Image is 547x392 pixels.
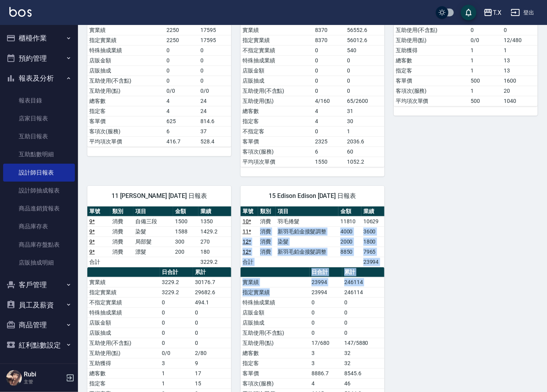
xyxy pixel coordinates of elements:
td: 4 [165,96,198,106]
td: 0 [193,328,231,338]
td: 合計 [87,257,110,267]
a: 互助點數明細 [3,145,75,163]
th: 項目 [276,207,338,217]
td: 總客數 [87,96,165,106]
td: 1800 [361,237,384,247]
td: 0 [160,297,193,307]
button: 客戶管理 [3,275,75,295]
td: 4000 [338,226,361,237]
td: 漂髮 [133,247,173,257]
td: 23994 [310,287,342,297]
td: 客項次(服務) [241,378,310,388]
td: 互助使用(點) [87,348,160,358]
td: 0 [165,76,198,86]
td: 1 [469,65,502,76]
td: 24 [198,106,231,116]
td: 消費 [110,226,133,237]
td: 不指定客 [241,126,313,136]
td: 染髮 [133,226,173,237]
td: 平均項次單價 [87,136,165,147]
td: 0 [198,76,231,86]
td: 30176.7 [193,277,231,287]
td: 56012.6 [345,35,384,45]
td: 0 [313,55,345,65]
td: 指定實業績 [241,35,313,45]
td: 指定實業績 [87,35,165,45]
td: 實業績 [241,277,310,287]
td: 羽毛捲髮 [276,216,338,226]
td: 625 [165,116,198,126]
td: 9 [193,358,231,368]
a: 商品庫存盤點表 [3,236,75,254]
td: 消費 [258,226,276,237]
td: 6 [165,126,198,136]
td: 不指定實業績 [87,297,160,307]
td: 總客數 [394,55,469,65]
table: a dense table [87,15,231,147]
td: 0 [342,307,384,318]
td: 0 [165,55,198,65]
a: 設計師日報表 [3,164,75,182]
td: 染髮 [276,237,338,247]
td: 消費 [258,216,276,226]
td: 17595 [198,35,231,45]
td: 0 [313,86,345,96]
td: 指定客 [87,378,160,388]
th: 累計 [342,267,384,277]
td: 0 [165,45,198,55]
td: 1429.2 [198,226,231,237]
td: 客項次(服務) [241,147,313,157]
td: 互助使用(不含點) [241,86,313,96]
td: 總客數 [241,106,313,116]
td: 店販金額 [241,65,313,76]
td: 3229.2 [160,277,193,287]
td: 814.6 [198,116,231,126]
td: 0/0 [160,348,193,358]
td: 指定客 [241,358,310,368]
button: T.X [480,5,505,21]
td: 1040 [502,96,538,106]
td: 1 [469,45,502,55]
td: 32 [342,348,384,358]
td: 180 [198,247,231,257]
td: 1350 [198,216,231,226]
button: 商品管理 [3,315,75,335]
td: 2/80 [193,348,231,358]
td: 1 [469,86,502,96]
td: 4 [313,116,345,126]
th: 金額 [173,207,198,217]
td: 3 [160,358,193,368]
div: T.X [493,8,501,18]
td: 特殊抽成業績 [241,55,313,65]
th: 業績 [198,207,231,217]
td: 8370 [313,35,345,45]
td: 37 [198,126,231,136]
img: Logo [9,7,32,17]
td: 局部髮 [133,237,173,247]
td: 270 [198,237,231,247]
p: 主管 [24,378,64,385]
td: 店販金額 [87,55,165,65]
td: 互助獲得 [394,45,469,55]
td: 0 [160,318,193,328]
td: 500 [469,96,502,106]
td: 246114 [342,287,384,297]
th: 項目 [133,207,173,217]
th: 類別 [110,207,133,217]
td: 12/480 [502,35,538,45]
td: 3 [310,358,342,368]
td: 總客數 [241,348,310,358]
td: 0 [193,307,231,318]
td: 0 [193,318,231,328]
a: 商品進銷貨報表 [3,200,75,217]
td: 客項次(服務) [394,86,469,96]
td: 0 [342,328,384,338]
button: 報表及分析 [3,68,75,88]
td: 1500 [173,216,198,226]
button: 員工及薪資 [3,295,75,315]
td: 0 [313,76,345,86]
td: 0 [345,65,384,76]
td: 指定客 [241,116,313,126]
th: 金額 [338,207,361,217]
td: 17595 [198,25,231,35]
